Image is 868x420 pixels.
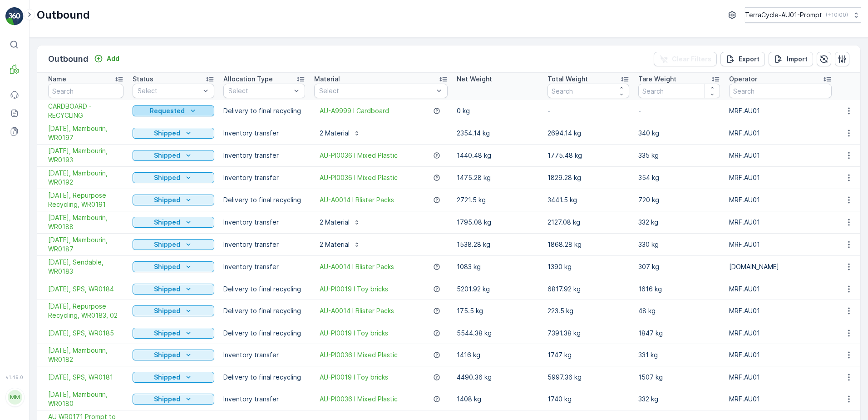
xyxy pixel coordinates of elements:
[725,388,836,410] td: MRF.AU01
[154,306,180,315] p: Shipped
[725,167,836,189] td: MRF.AU01
[133,305,214,316] button: Shipped
[154,395,180,404] p: Shipped
[90,53,123,64] button: Add
[672,55,711,64] p: Clear Filters
[547,218,629,227] p: 2127.08 kg
[457,129,538,138] p: 2354.14 kg
[547,373,629,382] p: 5997.36 kg
[133,372,214,383] button: Shipped
[547,75,588,84] p: Total Weight
[133,239,214,250] button: Shipped
[50,209,74,217] span: 2.02 kg
[48,124,123,142] a: 21/08/2025, Mambourin, WR0197
[37,8,90,22] p: Outbound
[154,173,180,182] p: Shipped
[638,173,720,182] p: 354 kg
[638,373,720,382] p: 1507 kg
[48,124,123,142] span: [DATE], Mambourin, WR0197
[48,258,123,276] span: [DATE], Sendable, WR0183
[154,240,180,249] p: Shipped
[48,235,123,254] span: [DATE], Mambourin, WR0187
[729,75,757,84] p: Operator
[48,102,123,120] a: CARDBOARD - RECYCLING
[219,300,310,322] td: Delivery to final recycling
[314,237,366,252] button: 2 Material
[547,306,629,315] p: 223.5 kg
[133,284,214,295] button: Shipped
[547,395,629,404] p: 1740 kg
[320,195,394,205] span: AU-A0014 I Blister Packs
[48,146,123,165] span: [DATE], Mambourin, WR0193
[638,395,720,404] p: 332 kg
[457,373,538,382] p: 4490.36 kg
[154,373,180,382] p: Shipped
[133,105,214,116] button: Requested
[725,344,836,366] td: MRF.AU01
[320,373,388,382] a: AU-PI0019 I Toy bricks
[48,373,123,382] span: [DATE], SPS, WR0181
[654,52,717,66] button: Clear Filters
[638,106,720,115] p: -
[457,173,538,182] p: 1475.28 kg
[547,350,629,360] p: 1747 kg
[320,129,350,138] p: 2 Material
[48,390,123,408] a: 02/07/2025, Mambourin, WR0180
[48,191,123,209] span: [DATE], Repurpose Recycling, WR0191
[725,122,836,145] td: MRF.AU01
[219,167,310,189] td: Inventory transfer
[638,84,720,98] input: Search
[547,84,629,98] input: Search
[725,145,836,167] td: MRF.AU01
[638,350,720,360] p: 331 kg
[638,129,720,138] p: 340 kg
[219,278,310,300] td: Delivery to final recycling
[219,145,310,167] td: Inventory transfer
[638,329,720,338] p: 1847 kg
[457,218,538,227] p: 1795.08 kg
[48,53,89,65] p: Outbound
[725,211,836,234] td: MRF.AU01
[457,306,538,315] p: 175.5 kg
[320,350,398,360] span: AU-PI0036 I Mixed Plastic
[8,149,30,157] span: Name :
[769,52,813,66] button: Import
[547,262,629,271] p: 1390 kg
[314,126,366,140] button: 2 Material
[154,285,180,294] p: Shipped
[219,122,310,145] td: Inventory transfer
[725,322,836,344] td: MRF.AU01
[150,106,185,115] p: Requested
[48,346,123,364] a: 07/07/2025, Mambourin, WR0182
[5,375,24,380] span: v 1.49.0
[8,164,48,172] span: Arrive Date :
[219,366,310,388] td: Delivery to final recycling
[138,86,200,95] p: Select
[320,218,350,227] p: 2 Material
[826,11,848,19] p: ( +10:00 )
[219,256,310,278] td: Inventory transfer
[319,86,434,95] p: Select
[457,240,538,249] p: 1538.28 kg
[320,106,389,115] a: AU-A9999 I Cardboard
[638,195,720,205] p: 720 kg
[725,366,836,388] td: MRF.AU01
[547,129,629,138] p: 2694.14 kg
[320,151,398,160] span: AU-PI0036 I Mixed Plastic
[219,344,310,366] td: Inventory transfer
[8,224,51,232] span: Last Weight :
[107,54,119,63] p: Add
[51,179,75,187] span: 2.02 kg
[228,86,291,95] p: Select
[638,240,720,249] p: 330 kg
[320,395,398,404] a: AU-PI0036 I Mixed Plastic
[638,75,676,84] p: Tare Weight
[729,84,832,98] input: Search
[48,285,123,294] span: [DATE], SPS, WR0184
[154,195,180,205] p: Shipped
[320,329,388,338] span: AU-PI0019 I Toy bricks
[48,75,66,84] p: Name
[154,218,180,227] p: Shipped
